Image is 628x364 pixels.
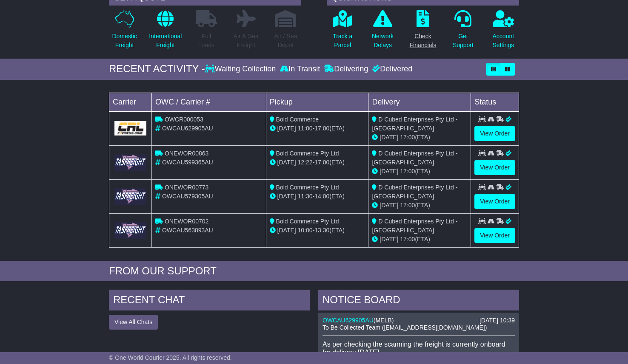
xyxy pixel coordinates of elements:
[234,32,259,50] p: Air & Sea Freight
[270,124,365,133] div: - (ETA)
[162,227,213,234] span: OWCAU563893AU
[380,134,398,141] span: [DATE]
[277,159,296,166] span: [DATE]
[162,125,213,132] span: OWCAU629905AU
[372,201,467,210] div: (ETA)
[165,218,208,225] span: ONEWOR00702
[109,63,205,75] div: RECENT ACTIVITY -
[409,10,437,54] a: CheckFinancials
[165,150,208,157] span: ONEWOR00863
[109,265,519,277] div: FROM OUR SUPPORT
[372,235,467,244] div: (ETA)
[480,317,515,324] div: [DATE] 10:39
[453,32,474,50] p: Get Support
[400,168,415,175] span: 17:00
[400,134,415,141] span: 17:00
[277,193,296,200] span: [DATE]
[277,125,296,132] span: [DATE]
[270,158,365,167] div: - (ETA)
[380,168,398,175] span: [DATE]
[474,194,515,209] a: View Order
[410,32,437,50] p: Check Financials
[276,150,339,157] span: Bold Commerce Pty Ltd
[372,150,457,166] span: D Cubed Enterprises Pty Ltd - [GEOGRAPHIC_DATA]
[165,184,208,191] span: ONEWOR00773
[323,340,515,356] p: As per checking the scanning the freight is currently onboard for delivery [DATE].
[368,93,471,111] td: Delivery
[372,167,467,176] div: (ETA)
[298,227,313,234] span: 10:00
[372,133,467,142] div: (ETA)
[109,354,232,361] span: © One World Courier 2025. All rights reserved.
[148,10,182,54] a: InternationalFreight
[318,290,519,313] div: NOTICE BOARD
[205,65,278,74] div: Waiting Collection
[493,32,514,50] p: Account Settings
[370,65,412,74] div: Delivered
[372,116,457,132] span: D Cubed Enterprises Pty Ltd - [GEOGRAPHIC_DATA]
[474,228,515,243] a: View Order
[276,116,319,123] span: Bold Commerce
[333,32,352,50] p: Track a Parcel
[452,10,474,54] a: GetSupport
[270,226,365,235] div: - (ETA)
[109,93,152,111] td: Carrier
[492,10,515,54] a: AccountSettings
[112,32,137,50] p: Domestic Freight
[276,218,339,225] span: Bold Commerce Pty Ltd
[114,222,146,238] img: GetCarrierServiceLogo
[277,227,296,234] span: [DATE]
[372,184,457,200] span: D Cubed Enterprises Pty Ltd - [GEOGRAPHIC_DATA]
[278,65,322,74] div: In Transit
[380,236,398,243] span: [DATE]
[322,65,370,74] div: Delivering
[270,192,365,201] div: - (ETA)
[372,32,394,50] p: Network Delays
[114,154,146,170] img: GetCarrierServiceLogo
[332,10,353,54] a: Track aParcel
[162,159,213,166] span: OWCAU599365AU
[109,290,310,313] div: RECENT CHAT
[298,193,313,200] span: 11:30
[314,159,329,166] span: 17:00
[474,126,515,141] a: View Order
[314,227,329,234] span: 13:30
[274,32,297,50] p: Air / Sea Depot
[149,32,182,50] p: International Freight
[323,324,487,331] span: To Be Collected Team ([EMAIL_ADDRESS][DOMAIN_NAME])
[109,315,158,330] button: View All Chats
[165,116,203,123] span: OWCR000053
[371,10,394,54] a: NetworkDelays
[323,317,374,324] a: OWCAU629905AU
[162,193,213,200] span: OWCAU579305AU
[266,93,368,111] td: Pickup
[114,188,146,204] img: GetCarrierServiceLogo
[111,10,137,54] a: DomesticFreight
[314,125,329,132] span: 17:00
[298,125,313,132] span: 11:00
[376,317,392,324] span: MELB
[323,317,515,324] div: ( )
[314,193,329,200] span: 14:00
[372,218,457,234] span: D Cubed Enterprises Pty Ltd - [GEOGRAPHIC_DATA]
[152,93,266,111] td: OWC / Carrier #
[298,159,313,166] span: 12:22
[400,202,415,209] span: 17:00
[114,121,146,135] img: GetCarrierServiceLogo
[474,160,515,175] a: View Order
[276,184,339,191] span: Bold Commerce Pty Ltd
[471,93,519,111] td: Status
[196,32,217,50] p: Full Loads
[380,202,398,209] span: [DATE]
[400,236,415,243] span: 17:00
